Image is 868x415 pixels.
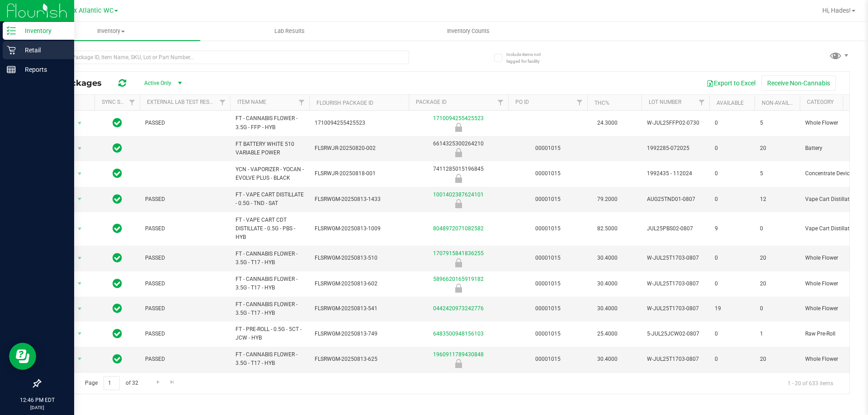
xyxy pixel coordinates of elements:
span: 9 [715,224,749,233]
a: Filter [215,95,230,110]
span: FLSRWGM-20250813-541 [315,304,403,313]
a: Go to the next page [151,376,165,388]
span: In Sync [113,277,122,290]
span: 12 [760,195,794,204]
span: PASSED [145,119,225,127]
a: Filter [493,95,508,110]
div: Newly Received [407,174,509,183]
span: Inventory Counts [435,27,502,35]
span: 20 [760,280,794,288]
div: Newly Received [407,284,509,293]
a: Filter [572,95,587,110]
p: 12:46 PM EDT [4,396,70,404]
span: FT - VAPE CART CDT DISTILLATE - 0.5G - PBS - HYB [236,216,304,242]
a: Flourish Package ID [316,100,373,106]
a: Non-Available [762,100,802,106]
div: Newly Received [407,359,509,368]
span: select [74,353,85,365]
input: 1 [104,376,120,390]
span: FLSRWJR-20250820-002 [315,144,403,153]
span: PASSED [145,304,225,313]
span: Include items not tagged for facility [506,51,552,65]
span: 1 [760,330,794,338]
span: FLSRWGM-20250813-749 [315,330,403,338]
span: FT - VAPE CART DISTILLATE - 0.5G - TND - SAT [236,191,304,208]
span: 25.4000 [593,327,622,340]
a: 00001015 [535,280,561,287]
span: select [74,168,85,180]
span: W-JUL25FFP02-0730 [647,119,704,127]
span: 0 [715,355,749,364]
span: 5 [760,169,794,178]
a: Go to the last page [166,376,179,388]
span: 0 [760,224,794,233]
a: Filter [294,95,309,110]
p: Inventory [16,25,70,36]
span: PASSED [145,224,225,233]
span: YCN - VAPORIZER - YOCAN - EVOLVE PLUS - BLACK [236,165,304,182]
div: 7411285015196845 [407,165,509,182]
span: FLSRWGM-20250813-1433 [315,195,403,204]
a: 00001015 [535,145,561,151]
span: W-JUL25T1703-0807 [647,304,704,313]
a: Package ID [416,99,447,105]
a: Filter [694,95,709,110]
span: All Packages [47,78,111,88]
span: FLSRWGM-20250813-602 [315,280,403,288]
a: Inventory Counts [379,22,557,41]
span: 30.4000 [593,252,622,265]
span: 5 [760,119,794,127]
a: 1707915841836255 [433,250,484,256]
span: Page of 32 [77,376,146,390]
span: PASSED [145,330,225,338]
a: 6483500948156103 [433,331,484,337]
a: Sync Status [102,99,137,105]
span: PASSED [145,195,225,204]
a: THC% [594,100,609,106]
div: Newly Received [407,148,509,157]
a: PO ID [515,99,529,105]
div: Locked due to Testing Failure [407,123,509,132]
span: 0 [715,330,749,338]
span: select [74,252,85,265]
button: Export to Excel [701,75,761,91]
a: Lab Results [200,22,379,41]
span: 0 [715,280,749,288]
inline-svg: Retail [7,46,16,55]
span: 1992285-072025 [647,144,704,153]
p: Retail [16,45,70,56]
span: 0 [715,254,749,262]
span: PASSED [145,280,225,288]
div: Newly Received [407,258,509,267]
a: 8048972071082582 [433,225,484,232]
span: 82.5000 [593,222,622,235]
a: 00001015 [535,225,561,232]
inline-svg: Reports [7,65,16,74]
span: JUL25PBS02-0807 [647,224,704,233]
div: Newly Received [407,199,509,208]
span: In Sync [113,302,122,315]
a: Filter [125,95,140,110]
a: 00001015 [535,255,561,261]
span: In Sync [113,252,122,264]
span: 1992435 - 112024 [647,169,704,178]
span: select [74,303,85,315]
a: 00001015 [535,331,561,337]
span: select [74,277,85,290]
span: W-JUL25T1703-0807 [647,355,704,364]
a: External Lab Test Result [147,99,218,105]
p: Reports [16,64,70,75]
span: select [74,117,85,130]
span: FT - CANNABIS FLOWER - 3.5G - T17 - HYB [236,250,304,267]
span: FT - CANNABIS FLOWER - 3.5G - T17 - HYB [236,300,304,317]
span: FT - CANNABIS FLOWER - 3.5G - FFP - HYB [236,114,304,131]
p: [DATE] [4,404,70,411]
span: FLSRWJR-20250818-001 [315,169,403,178]
span: 5-JUL25JCW02-0807 [647,330,704,338]
span: In Sync [113,167,122,180]
iframe: Resource center [9,343,36,370]
span: 20 [760,254,794,262]
span: 30.4000 [593,277,622,290]
span: 20 [760,144,794,153]
a: Item Name [237,99,266,105]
